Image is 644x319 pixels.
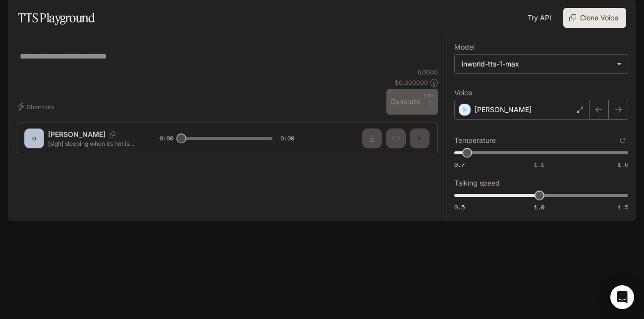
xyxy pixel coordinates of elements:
button: open drawer [7,5,25,23]
p: Temperature [454,137,496,144]
p: Voice [454,89,472,96]
h1: TTS Playground [18,8,95,28]
span: 0.7 [454,160,465,169]
p: Model [454,44,475,51]
a: Try API [524,8,555,28]
button: Clone Voice [563,8,626,28]
div: inworld-tts-1-max [462,59,612,69]
p: Talking speed [454,180,500,187]
span: 1.5 [618,160,628,169]
p: [PERSON_NAME] [475,105,532,115]
span: 1.0 [534,203,544,211]
span: 1.5 [618,203,628,211]
button: Shortcuts [16,99,58,115]
p: 0 / 1000 [418,68,438,76]
span: 1.1 [534,160,544,169]
span: 0.5 [454,203,465,211]
div: Open Intercom Messenger [610,285,634,309]
p: $ 0.000000 [395,78,428,87]
div: inworld-tts-1-max [455,55,628,73]
button: Reset to default [617,135,628,146]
